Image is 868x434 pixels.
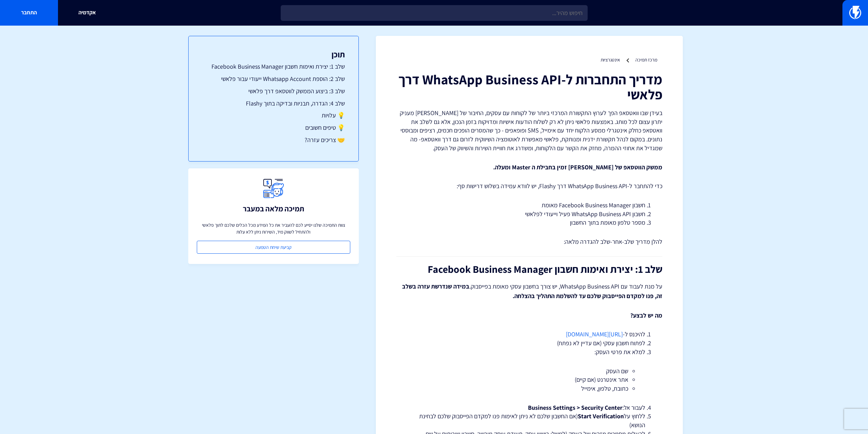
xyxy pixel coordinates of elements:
[528,404,622,411] strong: Business Settings > Security Center
[601,57,620,63] a: אינטגרציות
[202,87,345,96] a: שלב 3: ביצוע הממשק לווטסאפ דרך פלאשי
[413,330,645,339] li: להיכנס ל-
[396,182,662,191] p: כדי להתחבר ל-WhatsApp Business API דרך Flashy, יש לוודא עמידה בשלוש דרישות סף:
[493,163,662,171] strong: ממשק הווטסאפ של [PERSON_NAME] זמין בחבילת ה Master ומעלה.
[396,237,662,246] p: להלן מדריך שלב-אחר-שלב להגדרה מלאה:
[396,264,662,275] h2: שלב 1: יצירת ואימות חשבון Facebook Business Manager
[197,241,350,254] a: קביעת שיחת הטמעה
[430,375,628,384] li: אתר אינטרנט (אם קיים)
[202,50,345,59] h3: תוכן
[396,282,662,301] p: על מנת לעבוד עם WhatsApp Business API, יש צורך בחשבון עסקי מאומת בפייסבוק.
[413,210,645,219] li: חשבון WhatsApp Business API פעיל וייעודי לפלאשי
[396,109,662,153] p: בעידן שבו וואטסאפ הפך לערוץ התקשורת המרכזי ביותר של לקוחות עם עסקים, החיבור של [PERSON_NAME] מעני...
[413,348,645,393] li: למלא את פרטי העסק:
[635,57,657,63] a: מרכז תמיכה
[413,339,645,348] li: לפתוח חשבון עסקי (אם עדיין לא נפתח)
[202,62,345,71] a: שלב 1: יצירת ואימות חשבון Facebook Business Manager
[578,412,624,420] strong: Start Verification
[202,123,345,132] a: 💡 טיפים חשובים
[430,384,628,393] li: כתובת, טלפון, אימייל
[413,403,645,412] li: לעבור אל:
[402,282,662,300] strong: במידה שנדרשת עזרה בשלב זה, פנו למקדם הפייסבוק שלכם עד להשלמת התהליך בהצלחה.
[396,72,662,102] h1: מדריך התחברות ל-WhatsApp Business API דרך פלאשי
[202,111,345,120] a: 💡 עלויות
[281,5,588,21] input: חיפוש מהיר...
[566,330,623,338] a: [URL][DOMAIN_NAME]
[202,74,345,83] a: שלב 2: הוספת Whatsapp Account ייעודי עבור פלאשי
[413,201,645,210] li: חשבון Facebook Business Manager מאומת
[413,412,645,429] li: ללחוץ על (אם החשבון שלכם לא ניתן לאימות פנו למקדם הפייסבוק שלכם לבחינת הנושא)
[630,311,662,319] strong: מה יש לבצע?
[243,205,304,213] h3: תמיכה מלאה במעבר
[197,222,350,235] p: צוות התמיכה שלנו יסייע לכם להעביר את כל המידע מכל הכלים שלכם לתוך פלאשי ולהתחיל לשווק מיד, השירות...
[413,218,645,227] li: מספר טלפון מאומת בתוך החשבון
[430,367,628,376] li: שם העסק
[202,136,345,144] a: 🤝 צריכים עזרה?
[202,99,345,108] a: שלב 4: הגדרה, תבניות ובדיקה בתוך Flashy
